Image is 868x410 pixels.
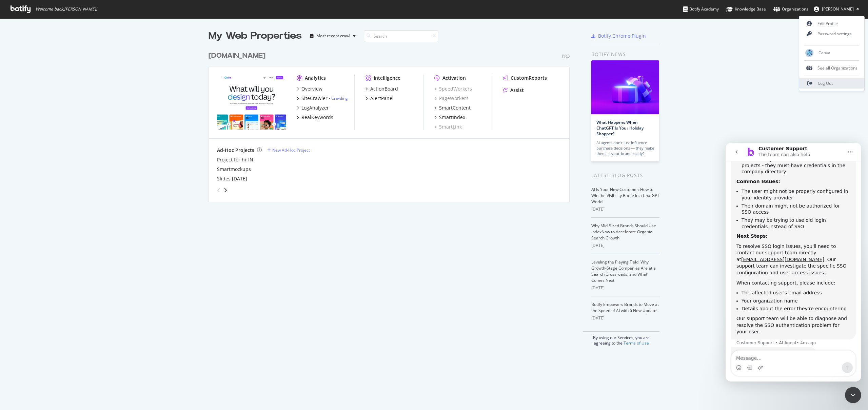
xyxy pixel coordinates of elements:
[366,95,394,102] a: AlertPanel
[16,147,125,153] li: The affected user's email address
[439,114,465,121] div: SmartIndex
[591,223,656,241] a: Why Mid-Sized Brands Should Use IndexNow to Accelerate Organic Search Growth
[16,13,125,32] li: External or guest accounts cannot access projects - they must have credentials in the company dir...
[503,75,547,81] a: CustomReports
[596,140,654,156] div: AI agents don’t just influence purchase decisions — they make them. Is your brand ready?
[799,29,864,39] a: Password settings
[297,85,322,92] a: Overview
[596,119,644,137] a: What Happens When ChatGPT Is Your Holiday Shopper?
[217,147,254,154] div: Ad-Hoc Projects
[799,63,864,73] div: See all Organizations
[591,301,659,313] a: Botify Empowers Brands to Move at the Speed of AI with 6 New Updates
[297,114,333,121] a: RealKeywords
[11,36,55,41] b: Common Issues:
[16,74,125,87] li: They may be trying to use old login credentials instead of SSO
[598,33,646,39] div: Botify Chrome Plugin
[434,85,472,92] a: SpeedWorkers
[209,51,268,61] a: [DOMAIN_NAME]
[434,104,471,111] a: SmartContent
[223,187,228,194] div: angle-right
[442,75,466,81] div: Activation
[36,6,97,12] span: Welcome back, [PERSON_NAME] !
[591,172,659,179] div: Latest Blog Posts
[272,147,310,153] div: New Ad-Hoc Project
[217,175,247,182] a: Slides [DATE]
[116,219,127,230] button: Send a message…
[439,104,471,111] div: SmartContent
[301,85,322,92] div: Overview
[301,104,329,111] div: LogAnalyzer
[370,95,394,102] div: AlertPanel
[11,137,125,144] div: When contacting support, please include:
[11,222,16,228] button: Emoji picker
[16,45,125,58] li: The user might not be properly configured in your identity provider
[818,50,830,56] span: Canva
[11,198,90,202] div: Customer Support • AI Agent • 4m ago
[16,155,125,161] li: Your organization name
[307,31,358,41] button: Most recent crawl
[591,315,659,321] div: [DATE]
[267,147,310,153] a: New Ad-Hoc Project
[773,6,808,13] div: Organizations
[217,166,251,173] a: Smartmockups
[591,206,659,212] div: [DATE]
[297,95,348,102] a: SiteCrawler- Crawling
[434,95,469,102] a: PageWorkers
[209,43,575,202] div: grid
[366,85,398,92] a: ActionBoard
[845,387,861,403] iframe: Intercom live chat
[434,123,462,130] a: SmartLink
[6,208,130,219] textarea: Message…
[11,173,125,193] div: Our support team will be able to diagnose and resolve the SSO authentication problem for your user.
[591,285,659,291] div: [DATE]
[16,60,125,73] li: Their domain might not be authorized for SSO access
[562,53,570,59] div: Pro
[374,75,400,81] div: Intelligence
[683,6,719,13] div: Botify Academy
[11,100,125,134] div: To resolve SSO login issues, you'll need to contact our support team directly at . Our support te...
[434,114,465,121] a: SmartIndex
[591,51,659,58] div: Botify news
[510,87,524,94] div: Assist
[297,104,329,111] a: LogAnalyzer
[5,204,130,234] div: Customer Support says…
[217,156,253,163] a: Project for hi_IN
[209,29,302,43] div: My Web Properties
[591,60,659,114] img: What Happens When ChatGPT Is Your Holiday Shopper?
[799,19,864,29] a: Edit Profile
[805,49,813,57] img: Canva
[11,91,42,96] b: Next Steps:
[503,87,524,94] a: Assist
[16,114,99,119] a: [EMAIL_ADDRESS][DOMAIN_NAME]
[301,114,333,121] div: RealKeywords
[624,340,649,346] a: Terms of Use
[316,34,350,38] div: Most recent crawl
[511,75,547,81] div: CustomReports
[591,187,659,204] a: AI Is Your New Customer: How to Win the Visibility Battle in a ChatGPT World
[591,242,659,249] div: [DATE]
[726,143,861,382] iframe: Intercom live chat
[301,95,328,102] div: SiteCrawler
[808,4,865,15] button: [PERSON_NAME]
[214,185,223,196] div: angle-left
[21,222,27,228] button: Gif picker
[726,6,766,13] div: Knowledge Base
[329,95,348,101] div: -
[370,85,398,92] div: ActionBoard
[799,78,864,89] a: Log Out
[591,259,656,283] a: Leveling the Playing Field: Why Growth-Stage Companies Are at a Search Crossroads, and What Comes...
[591,33,646,39] a: Botify Chrome Plugin
[32,222,38,228] button: Upload attachment
[305,75,326,81] div: Analytics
